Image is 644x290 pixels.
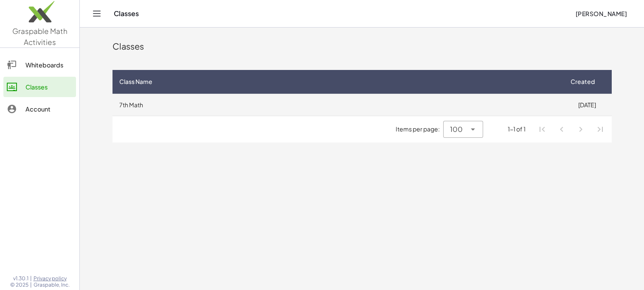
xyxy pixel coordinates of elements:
[3,77,76,97] a: Classes
[34,275,70,282] a: Privacy policy
[25,60,73,70] div: Whiteboards
[25,82,73,92] div: Classes
[25,104,73,114] div: Account
[508,125,526,134] div: 1-1 of 1
[12,26,67,47] span: Graspable Math Activities
[34,282,70,288] span: Graspable, Inc.
[571,77,595,86] span: Created
[10,282,28,288] span: © 2025
[119,77,152,86] span: Class Name
[532,120,610,139] nav: Pagination Navigation
[30,282,32,288] span: |
[30,275,32,282] span: |
[563,94,612,116] td: [DATE]
[3,99,76,119] a: Account
[396,125,443,134] span: Items per page:
[112,94,563,116] td: 7th Math
[13,275,28,282] span: v1.30.1
[575,10,627,17] span: [PERSON_NAME]
[90,7,104,20] button: Toggle navigation
[450,124,463,134] span: 100
[3,55,76,75] a: Whiteboards
[568,6,634,21] button: [PERSON_NAME]
[112,40,612,52] div: Classes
